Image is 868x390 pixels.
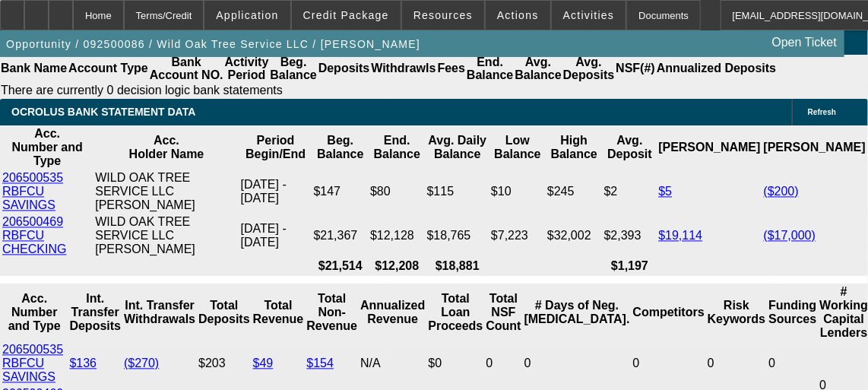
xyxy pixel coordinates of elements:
[94,171,238,214] td: WILD OAK TREE SERVICE LLC [PERSON_NAME]
[123,285,196,341] th: Int. Transfer Withdrawals
[524,343,631,385] td: 0
[707,343,766,385] td: 0
[252,285,305,341] th: Total Revenue
[632,285,705,341] th: Competitors
[94,127,238,170] th: Acc. Holder Name
[615,55,656,84] th: NSF(#)
[426,127,489,170] th: Avg. Daily Balance
[413,9,473,21] span: Resources
[369,259,425,274] th: $12,208
[240,215,312,258] td: [DATE] - [DATE]
[437,55,466,84] th: Fees
[764,185,799,198] a: ($200)
[546,171,602,214] td: $245
[524,285,631,341] th: # Days of Neg. [MEDICAL_DATA].
[198,343,251,385] td: $203
[658,230,702,243] a: $19,114
[313,171,369,214] td: $147
[2,172,63,212] a: 206500535 RBFCU SAVINGS
[369,127,425,170] th: End. Balance
[292,1,401,30] button: Credit Package
[490,215,545,258] td: $7,223
[69,357,97,370] a: $136
[318,55,371,84] th: Deposits
[514,55,562,84] th: Avg. Balance
[306,357,334,370] a: $154
[360,285,426,341] th: Annualized Revenue
[216,9,278,21] span: Application
[657,127,761,170] th: [PERSON_NAME]
[490,171,545,214] td: $10
[11,106,195,119] span: OCROLUS BANK STATEMENT DATA
[658,185,672,198] a: $5
[360,343,426,385] td: N/A
[486,343,522,385] td: 0
[269,55,317,84] th: Beg. Balance
[490,127,545,170] th: Low Balance
[426,259,489,274] th: $18,881
[632,343,705,385] td: 0
[94,215,238,258] td: WILD OAK TREE SERVICE LLC [PERSON_NAME]
[707,285,766,341] th: Risk Keywords
[763,127,866,170] th: [PERSON_NAME]
[68,55,149,84] th: Account Type
[766,30,843,55] a: Open Ticket
[313,259,369,274] th: $21,514
[240,127,312,170] th: Period Begin/End
[198,285,251,341] th: Total Deposits
[2,127,93,170] th: Acc. Number and Type
[603,127,657,170] th: Avg. Deposit
[563,9,615,21] span: Activities
[313,127,369,170] th: Beg. Balance
[426,171,489,214] td: $115
[466,55,514,84] th: End. Balance
[768,285,817,341] th: Funding Sources
[603,171,657,214] td: $2
[369,215,425,258] td: $12,128
[768,343,817,385] td: 0
[2,285,67,341] th: Acc. Number and Type
[764,230,816,243] a: ($17,000)
[2,344,63,384] a: 206500535 RBFCU SAVINGS
[369,171,425,214] td: $80
[2,216,66,256] a: 206500469 RBFCU CHECKING
[306,285,358,341] th: Total Non-Revenue
[253,357,274,370] a: $49
[370,55,436,84] th: Withdrawls
[808,108,836,116] span: Refresh
[224,55,270,84] th: Activity Period
[427,285,483,341] th: Total Loan Proceeds
[68,285,122,341] th: Int. Transfer Deposits
[427,343,483,385] td: $0
[240,171,312,214] td: [DATE] - [DATE]
[603,215,657,258] td: $2,393
[303,9,389,21] span: Credit Package
[486,1,550,30] button: Actions
[552,1,626,30] button: Activities
[497,9,539,21] span: Actions
[6,38,420,50] span: Opportunity / 092500086 / Wild Oak Tree Service LLC / [PERSON_NAME]
[656,55,777,84] th: Annualized Deposits
[124,357,159,370] a: ($270)
[204,1,290,30] button: Application
[486,285,522,341] th: Sum of the Total NSF Count and Total Overdraft Fee Count from Ocrolus
[402,1,484,30] button: Resources
[149,55,224,84] th: Bank Account NO.
[313,215,369,258] td: $21,367
[426,215,489,258] td: $18,765
[546,127,602,170] th: High Balance
[546,215,602,258] td: $32,002
[603,259,657,274] th: $1,197
[562,55,616,84] th: Avg. Deposits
